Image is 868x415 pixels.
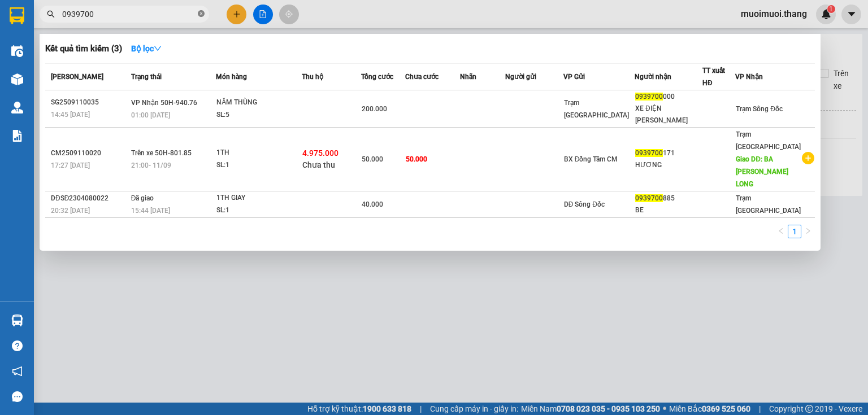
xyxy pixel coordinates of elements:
[505,73,536,81] span: Người gửi
[154,45,162,53] span: down
[51,193,128,204] div: DĐSĐ2304080022
[635,93,663,101] span: 0939700
[635,73,671,81] span: Người nhận
[11,314,23,326] img: warehouse-icon
[122,40,171,58] button: Bộ lọcdown
[131,73,162,81] span: Trạng thái
[131,161,171,169] span: 21:00 - 11/09
[51,73,103,81] span: [PERSON_NAME]
[216,73,247,81] span: Món hàng
[736,105,783,113] span: Trạm Sông Đốc
[11,130,23,142] img: solution-icon
[362,155,383,163] span: 50.000
[11,102,23,113] img: warehouse-icon
[216,109,301,121] div: SL: 5
[302,73,323,81] span: Thu hộ
[774,225,788,238] li: Previous Page
[635,149,663,157] span: 0939700
[635,194,663,202] span: 0939700
[460,73,476,81] span: Nhãn
[702,67,725,87] span: TT xuất HĐ
[12,391,23,402] span: message
[131,44,162,53] strong: Bộ lọc
[788,225,801,238] li: 1
[10,7,24,24] img: logo-vxr
[11,73,23,85] img: warehouse-icon
[131,194,154,202] span: Đã giao
[736,194,801,215] span: Trạm [GEOGRAPHIC_DATA]
[805,228,811,234] span: right
[11,45,23,57] img: warehouse-icon
[302,160,335,169] span: Chưa thu
[216,192,301,204] div: 1TH GIAY
[564,155,618,163] span: BX Đồng Tâm CM
[302,148,338,158] span: 4.975.000
[51,161,90,169] span: 17:27 [DATE]
[635,204,702,216] div: BE
[778,228,784,234] span: left
[362,105,387,113] span: 200.000
[788,225,801,238] a: 1
[635,91,702,103] div: 000
[635,193,702,204] div: 885
[45,43,122,55] h3: Kết quả tìm kiếm ( 3 )
[802,152,814,164] span: plus-circle
[51,111,90,119] span: 14:45 [DATE]
[564,99,629,119] span: Trạm [GEOGRAPHIC_DATA]
[51,97,128,108] div: SG2509110035
[216,159,301,172] div: SL: 1
[635,103,702,126] div: XE ĐIỆN [PERSON_NAME]
[131,111,170,119] span: 01:00 [DATE]
[774,225,788,238] button: left
[564,200,605,208] span: DĐ Sông Đốc
[198,9,205,20] span: close-circle
[405,73,439,81] span: Chưa cước
[51,147,128,159] div: CM2509110020
[12,366,23,377] span: notification
[131,207,170,215] span: 15:44 [DATE]
[131,99,197,107] span: VP Nhận 50H-940.76
[362,200,383,208] span: 40.000
[801,225,815,238] button: right
[361,73,393,81] span: Tổng cước
[635,147,702,159] div: 171
[62,8,196,20] input: Tìm tên, số ĐT hoặc mã đơn
[801,225,815,238] li: Next Page
[198,10,205,17] span: close-circle
[51,207,90,215] span: 20:32 [DATE]
[216,147,301,159] div: 1TH
[216,204,301,217] div: SL: 1
[635,159,702,171] div: HƯƠNG
[736,155,788,188] span: Giao DĐ: BA [PERSON_NAME] LONG
[736,130,801,151] span: Trạm [GEOGRAPHIC_DATA]
[406,155,427,163] span: 50.000
[563,73,585,81] span: VP Gửi
[47,10,55,18] span: search
[131,149,192,157] span: Trên xe 50H-801.85
[216,97,301,109] div: NĂM THÙNG
[12,340,23,351] span: question-circle
[735,73,763,81] span: VP Nhận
